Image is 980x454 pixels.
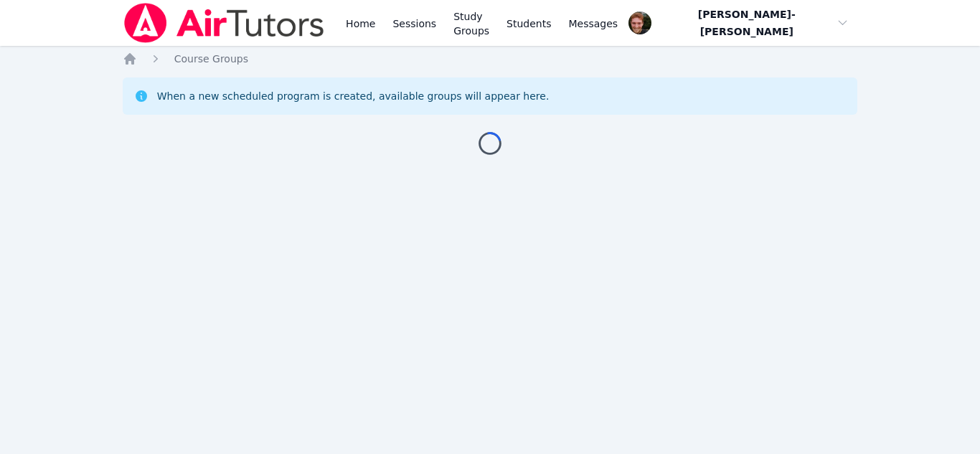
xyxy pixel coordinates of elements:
[174,52,248,66] a: Course Groups
[123,52,858,66] nav: Breadcrumb
[157,89,550,103] div: When a new scheduled program is created, available groups will appear here.
[174,53,248,65] span: Course Groups
[123,3,326,43] img: Air Tutors
[569,16,618,31] span: Messages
